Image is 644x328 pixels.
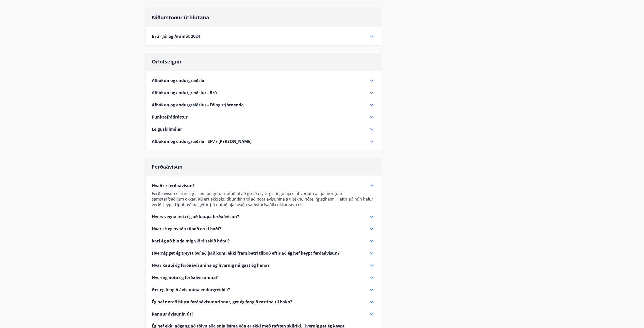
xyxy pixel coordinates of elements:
p: Ferðaávísun er inneign, sem þú getur notað til að greiða fyrir gistingu hjá einhverjum af fjölmör... [152,191,375,207]
span: Hvers vegna ætti ég að kaupa ferðaávísun? [152,214,239,219]
span: Afbókun og endurgreiðslur - Félag stjórnenda [152,102,244,108]
div: Get ég fengið ávísunina endurgreidda? [152,287,375,293]
div: Rennur ávísunin út? [152,311,375,317]
span: Afbókun og endurgreiðslur - Brú [152,90,217,95]
div: Ég hef notað hluta ferðaávísunarinnar, get ég fengið restina til baka? [152,299,375,305]
div: Hvar kaupi ég ferðaávísunina og hvernig nálgast ég hana? [152,262,375,268]
span: Leiguskilmálar [152,126,182,132]
span: Punktafrádráttur [152,114,188,120]
div: Afbókun og endurgreiðslur - Brú [152,90,375,96]
div: Punktafrádráttur [152,114,375,120]
div: Afbókun og endurgreiðslur - Félag stjórnenda [152,102,375,108]
div: Hvað er ferðaávísun? [152,189,375,207]
span: Get ég fengið ávísunina endurgreidda? [152,287,230,292]
div: Hvernig nota ég ferðaávísunina? [152,274,375,281]
span: Hvernig nota ég ferðaávísunina? [152,275,218,280]
span: Afbókun og endurgreiðsla - SFV / [PERSON_NAME] [152,139,252,144]
div: Hvernig get ég treyst því að það komi ekki fram betri tilboð eftir að ég hef keypt ferðaávísun? [152,250,375,256]
span: Ferðaávísun [152,163,183,170]
div: Afbókun og endurgreiðsla - SFV / [PERSON_NAME] [152,138,375,144]
span: Ég hef notað hluta ferðaávísunarinnar, get ég fengið restina til baka? [152,299,292,305]
span: Þarf ég að binda mig við tiltekið hótel? [152,238,230,244]
div: Þarf ég að binda mig við tiltekið hótel? [152,238,375,244]
span: Hvar sé ég hvaða tilboð eru í boði? [152,226,221,232]
span: Hvernig get ég treyst því að það komi ekki fram betri tilboð eftir að ég hef keypt ferðaávísun? [152,250,340,256]
div: Hvar sé ég hvaða tilboð eru í boði? [152,226,375,232]
span: Orlofseignir [152,58,182,65]
div: Hvað er ferðaávísun? [152,183,375,189]
div: Leiguskilmálar [152,126,375,132]
span: Hvað er ferðaávísun? [152,183,195,188]
div: Afbókun og endurgreiðsla [152,77,375,84]
div: Brú - Jól og Áramót 2024 [152,33,375,39]
div: Hvers vegna ætti ég að kaupa ferðaávísun? [152,214,375,220]
span: Niðurstöður úthlutana [152,14,209,21]
span: Rennur ávísunin út? [152,311,193,317]
span: Brú - Jól og Áramót 2024 [152,34,200,39]
span: Afbókun og endurgreiðsla [152,78,204,83]
span: Hvar kaupi ég ferðaávísunina og hvernig nálgast ég hana? [152,263,270,268]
